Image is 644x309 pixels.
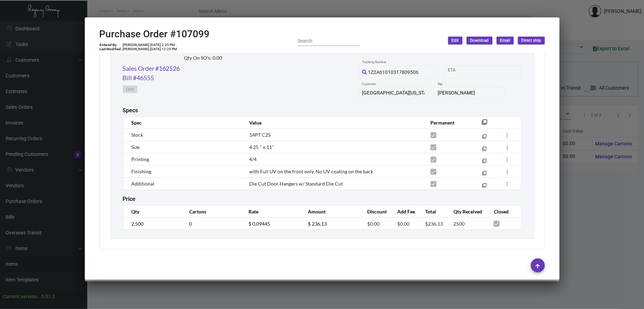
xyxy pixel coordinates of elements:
[470,38,489,44] span: Download
[123,107,138,114] h2: Specs
[425,221,443,227] span: $236.13
[482,121,488,127] mat-icon: filter_none
[446,205,487,218] th: Qty Received
[482,136,487,140] mat-icon: filter_none
[452,38,459,44] span: Edit
[249,156,257,162] span: 4/4
[521,38,541,44] span: Direct ship
[184,55,237,61] h2: Qty On SO’s: 0.00
[242,116,423,129] th: Value
[123,116,242,129] th: Spec
[132,144,140,150] span: Size
[482,148,487,152] mat-icon: filter_none
[249,132,271,138] span: 14PT C2S
[123,85,138,93] button: Link
[123,73,154,83] a: Bill #46555
[99,28,210,40] h2: Purchase Order #107099
[368,69,419,75] span: 1Z2A61010317809506
[132,168,151,174] span: Finishing
[475,69,509,75] input: End date
[500,38,510,44] span: Email
[41,293,55,300] div: 0.51.2
[448,37,462,44] button: Edit
[397,221,409,227] span: $0.00
[123,47,178,51] td: [PERSON_NAME] [DATE] 12:25 PM
[390,205,418,218] th: Add Fee
[482,160,487,165] mat-icon: filter_none
[482,184,487,189] mat-icon: filter_none
[3,293,38,300] div: Current version:
[132,156,149,162] span: Printing
[453,221,465,227] span: 2500
[482,172,487,177] mat-icon: filter_none
[448,69,469,75] input: Start date
[182,205,242,218] th: Cartons
[367,221,379,227] span: $0.00
[132,132,143,138] span: Stock
[242,205,301,218] th: Rate
[497,37,514,44] button: Email
[249,181,343,187] span: Die Cut Door Hangers w/ Standard Die Cut
[126,86,134,92] span: Link
[419,205,446,218] th: Total
[424,116,472,129] th: Permanent
[301,205,360,218] th: Amount
[123,205,182,218] th: Qty
[467,37,493,44] button: Download
[132,181,155,187] span: Additional
[360,205,390,218] th: Discount
[99,43,123,47] td: Entered By:
[123,43,178,47] td: [PERSON_NAME] [DATE] 2:25 PM
[123,196,136,202] h2: Price
[249,144,274,150] span: 4.25 " x 11"
[249,168,373,174] span: with Full UV on the front only, No UV coating on the back
[99,47,123,51] td: Last Modified:
[518,37,545,44] button: Direct ship
[123,64,180,73] a: Sales Order #162526
[487,205,521,218] th: Closed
